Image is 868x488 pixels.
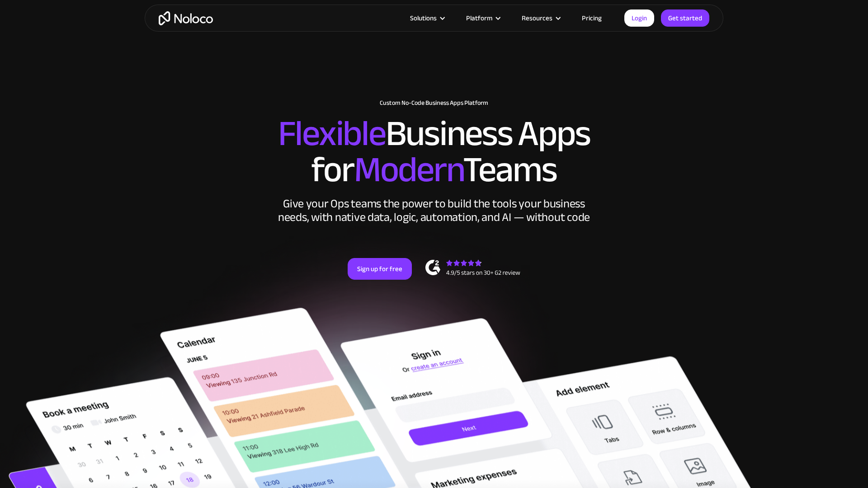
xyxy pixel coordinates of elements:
div: Resources [510,12,571,24]
a: Login [624,9,654,27]
a: Pricing [571,12,613,24]
div: Solutions [410,12,437,24]
div: Platform [466,12,492,24]
div: Platform [455,12,510,24]
a: Sign up for free [348,258,412,280]
span: Modern [354,136,463,203]
div: Solutions [399,12,455,24]
h1: Custom No-Code Business Apps Platform [154,99,714,107]
span: Flexible [278,100,386,167]
h2: Business Apps for Teams [154,116,714,188]
a: home [159,11,213,25]
a: Get started [661,9,709,27]
div: Give your Ops teams the power to build the tools your business needs, with native data, logic, au... [276,197,592,224]
div: Resources [522,12,552,24]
